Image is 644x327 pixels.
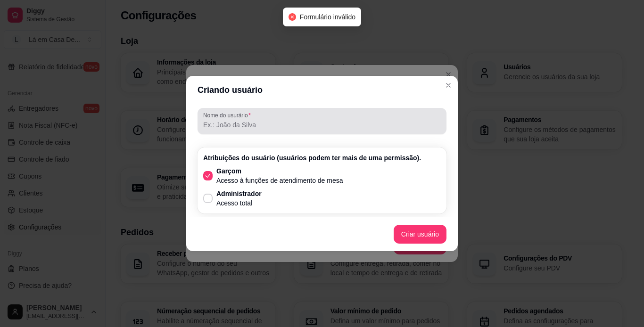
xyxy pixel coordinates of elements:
[300,13,355,21] span: Formulário inválido
[203,111,254,119] label: Nome do usurário
[203,153,441,163] p: Atribuições do usuário (usuários podem ter mais de uma permissão).
[289,13,296,21] span: close-circle
[203,120,441,130] input: Nome do usurário
[216,189,262,198] p: Administrador
[186,76,458,104] header: Criando usuário
[441,78,456,93] button: Close
[394,225,446,244] button: Criar usuário
[216,176,343,185] p: Acesso à funções de atendimento de mesa
[216,198,262,208] p: Acesso total
[216,166,343,176] p: Garçom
